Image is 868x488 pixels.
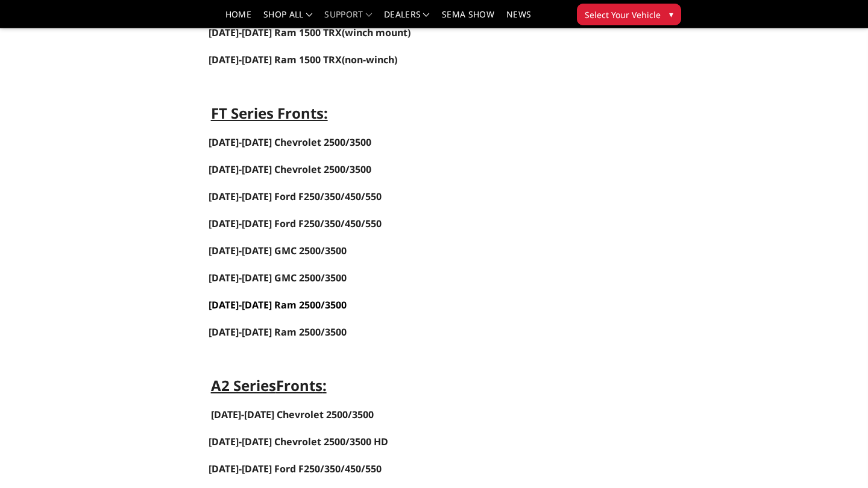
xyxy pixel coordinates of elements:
a: [DATE]-[DATE] GMC 2500/3500 [209,271,347,284]
a: shop all [263,10,312,28]
span: (winch mount) [342,26,410,39]
span: [DATE]-[DATE] Chevrolet 2500/3500 HD [209,435,388,448]
a: [DATE]-[DATE] Chevrolet 2500/3500 [209,136,371,149]
a: [DATE]-[DATE] Ram 2500/3500 [209,327,347,338]
span: [DATE]-[DATE] Ram 1500 TRX [209,26,342,39]
a: [DATE]-[DATE] Ram 1500 TRX [209,27,342,39]
strong: FT Series Fronts: [211,103,328,123]
a: SEMA Show [442,10,494,28]
a: Dealers [384,10,430,28]
a: News [506,10,531,28]
a: [DATE]-[DATE] Chevrolet 2500/3500 HD [209,436,388,448]
span: ▾ [669,8,673,20]
a: [DATE]-[DATE] Ford F250/350/450/550 [209,462,382,475]
a: Home [225,10,251,28]
a: [DATE]-[DATE] Chevrolet 2500/3500 [209,163,371,176]
strong: A2 Series : [211,375,327,395]
a: [DATE]-[DATE] Ford F250/350/450/550 [209,190,382,203]
button: Select Your Vehicle [577,4,681,25]
a: [DATE]-[DATE] Ram 2500/3500 [209,298,347,311]
span: [DATE]-[DATE] Ram 2500/3500 [209,325,347,339]
a: [DATE]-[DATE] Ram 1500 TRX [209,53,342,66]
a: [DATE]-[DATE] Ford F250/350/450/550 [209,217,382,230]
a: [DATE]-[DATE] GMC 2500/3500 [209,244,347,257]
span: (non-winch) [209,53,397,66]
a: [DATE]-[DATE] Chevrolet 2500/3500 [211,408,374,421]
strong: Fronts [276,375,322,395]
a: Support [324,10,372,28]
span: Select Your Vehicle [585,8,661,21]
